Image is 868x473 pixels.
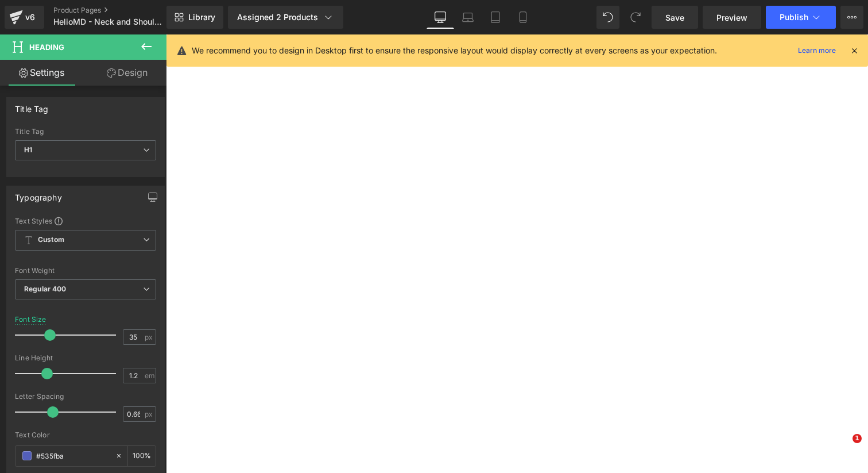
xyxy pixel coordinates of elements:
[53,6,185,15] a: Product Pages
[15,216,156,225] div: Text Styles
[237,11,334,23] div: Assigned 2 Products
[427,6,454,29] a: Desktop
[15,267,156,275] div: Font Weight
[840,6,863,29] button: More
[192,44,717,57] p: We recommend you to design in Desktop first to ensure the responsive layout would display correct...
[188,12,215,22] span: Library
[145,410,154,418] span: px
[38,235,64,245] b: Custom
[716,11,747,24] span: Preview
[53,17,164,26] span: HelioMD - Neck and Shoulder Shiatsu Massager
[15,431,156,439] div: Text Color
[780,13,808,22] span: Publish
[36,449,110,462] input: Color
[665,11,684,24] span: Save
[454,6,482,29] a: Laptop
[5,6,44,29] a: v6
[128,446,156,466] div: %
[596,6,619,29] button: Undo
[509,6,537,29] a: Mobile
[15,128,156,136] div: Title Tag
[793,44,840,57] a: Learn more
[624,6,647,29] button: Redo
[829,434,857,462] iframe: Intercom live chat
[15,186,62,202] div: Typography
[766,6,836,29] button: Publish
[24,284,67,293] b: Regular 400
[23,10,37,25] div: v6
[24,145,32,154] b: H1
[703,6,761,29] a: Preview
[166,6,223,29] a: New Library
[145,333,154,341] span: px
[15,98,49,114] div: Title Tag
[29,43,64,52] span: Heading
[15,316,46,324] div: Font Size
[86,60,169,86] a: Design
[15,354,156,362] div: Line Height
[852,434,862,443] span: 1
[145,372,154,379] span: em
[15,393,156,401] div: Letter Spacing
[482,6,509,29] a: Tablet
